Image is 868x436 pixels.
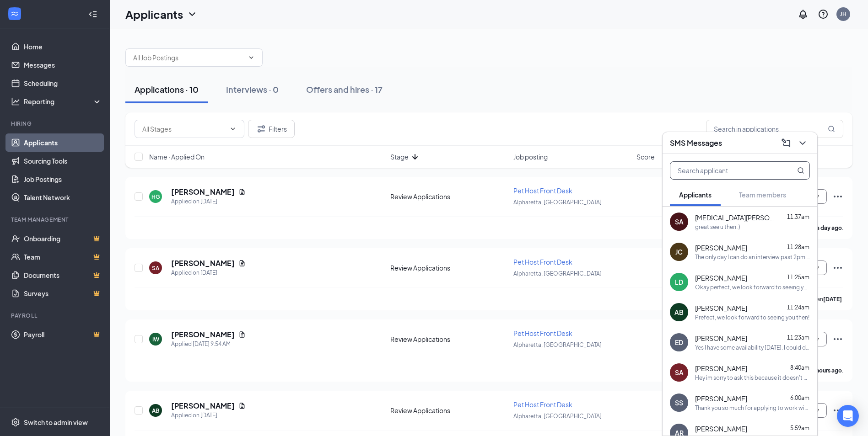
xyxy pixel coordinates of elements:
[513,152,548,161] span: Job posting
[24,170,102,188] a: Job Postings
[88,10,97,19] svg: Collapse
[636,152,655,161] span: Score
[695,253,810,261] div: The only day I can do an interview past 2pm is [DATE]
[142,124,226,134] input: All Stages
[695,213,777,222] span: [MEDICAL_DATA][PERSON_NAME]
[513,199,602,206] span: Alpharetta, [GEOGRAPHIC_DATA]
[695,283,810,291] div: Okay perfect, we look forward to seeing you [DATE]
[695,223,740,231] div: great see u then :)
[171,340,246,349] div: Applied [DATE] 9:54 AM
[779,136,793,150] button: ComposeMessage
[695,374,810,382] div: Hey im sorry to ask this because it doesn't make me look good but i just got off of work and im e...
[787,274,809,281] span: 11:25am
[10,9,19,18] svg: WorkstreamLogo
[837,405,859,427] div: Open Intercom Messenger
[24,418,88,427] div: Switch to admin view
[256,123,267,134] svg: Filter
[816,224,842,231] b: a day ago
[11,418,20,427] svg: Settings
[390,406,508,415] div: Review Applications
[24,56,102,74] a: Messages
[151,193,160,201] div: HG
[739,191,786,199] span: Team members
[695,424,747,433] span: [PERSON_NAME]
[306,84,383,95] div: Offers and hires · 17
[832,334,843,345] svg: Ellipses
[513,413,602,420] span: Alpharetta, [GEOGRAPHIC_DATA]
[787,213,809,220] span: 11:37am
[248,54,255,61] svg: ChevronDown
[24,248,102,266] a: TeamCrown
[24,188,102,207] a: Talent Network
[171,401,235,411] h5: [PERSON_NAME]
[695,334,747,343] span: [PERSON_NAME]
[832,191,843,202] svg: Ellipses
[513,400,572,409] span: Pet Host Front Desk
[11,312,100,319] div: Payroll
[670,162,779,179] input: Search applicant
[11,216,100,223] div: Team Management
[695,314,809,321] div: Prefect, we look forward to seeing you then!
[390,192,508,201] div: Review Applications
[149,152,205,161] span: Name · Applied On
[513,258,572,266] span: Pet Host Front Desk
[695,243,747,252] span: [PERSON_NAME]
[171,197,246,206] div: Applied on [DATE]
[828,125,835,133] svg: MagnifyingGlass
[238,188,246,196] svg: Document
[238,260,246,267] svg: Document
[513,186,572,195] span: Pet Host Front Desk
[390,152,409,161] span: Stage
[679,191,712,199] span: Applicants
[171,187,235,197] h5: [PERSON_NAME]
[818,9,829,20] svg: QuestionInfo
[513,270,602,277] span: Alpharetta, [GEOGRAPHIC_DATA]
[24,133,102,152] a: Applicants
[24,284,102,303] a: SurveysCrown
[797,138,808,149] svg: ChevronDown
[695,303,747,313] span: [PERSON_NAME]
[390,263,508,272] div: Review Applications
[187,9,198,20] svg: ChevronDown
[248,120,295,138] button: Filter Filters
[795,136,810,150] button: ChevronDown
[695,344,810,351] div: Yes I have some availability [DATE]. I could do 12pm the 20th if that works for you
[675,398,683,407] div: SS
[675,338,683,347] div: ED
[670,138,722,148] h3: SMS Messages
[24,266,102,284] a: DocumentsCrown
[674,308,684,317] div: AB
[410,151,421,162] svg: ArrowDown
[787,244,809,250] span: 11:28am
[706,120,843,138] input: Search in applications
[390,335,508,344] div: Review Applications
[823,296,842,303] b: [DATE]
[832,405,843,416] svg: Ellipses
[226,84,279,95] div: Interviews · 0
[695,364,747,373] span: [PERSON_NAME]
[152,407,159,415] div: AB
[812,367,842,374] b: 3 hours ago
[24,37,102,56] a: Home
[790,425,809,431] span: 5:59am
[840,10,846,18] div: JH
[24,325,102,344] a: PayrollCrown
[675,247,683,256] div: JC
[513,341,602,348] span: Alpharetta, [GEOGRAPHIC_DATA]
[171,411,246,420] div: Applied on [DATE]
[11,120,100,128] div: Hiring
[513,329,572,337] span: Pet Host Front Desk
[171,330,235,340] h5: [PERSON_NAME]
[675,277,683,287] div: LD
[798,9,809,20] svg: Notifications
[171,268,246,277] div: Applied on [DATE]
[695,394,747,403] span: [PERSON_NAME]
[152,335,159,343] div: IW
[675,368,684,377] div: SA
[11,97,20,106] svg: Analysis
[695,404,810,412] div: Thank you so much for applying to work with us here at [GEOGRAPHIC_DATA]. We would like to invite...
[133,53,244,63] input: All Job Postings
[125,6,183,22] h1: Applicants
[229,125,237,133] svg: ChevronDown
[832,262,843,273] svg: Ellipses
